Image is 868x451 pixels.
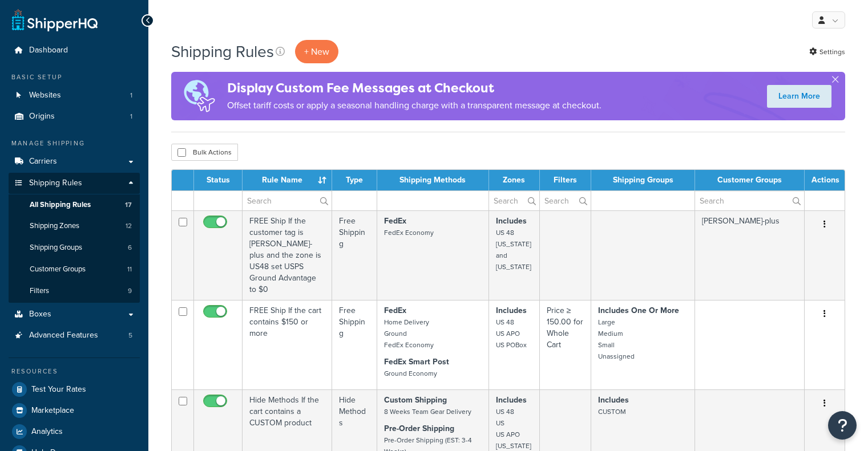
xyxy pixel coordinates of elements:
strong: Includes One Or More [598,304,679,316]
a: Analytics [9,421,140,442]
li: Shipping Rules [9,173,140,303]
span: 11 [127,265,132,274]
a: Shipping Zones 12 [9,216,140,237]
p: + New [295,40,338,63]
li: All Shipping Rules [9,194,140,216]
th: Filters [540,170,591,190]
li: Origins [9,106,140,127]
a: Shipping Rules [9,173,140,194]
span: 1 [130,91,132,100]
span: Shipping Rules [29,178,82,188]
th: Type [332,170,377,190]
a: Dashboard [9,40,140,61]
th: Rule Name : activate to sort column ascending [243,170,332,190]
a: Marketplace [9,400,140,421]
a: Origins 1 [9,106,140,127]
a: Shipping Groups 6 [9,237,140,258]
td: FREE Ship If the customer tag is [PERSON_NAME]-plus and the zone is US48 set USPS Ground Advantag... [243,210,332,300]
strong: FedEx [384,304,406,316]
input: Search [540,191,591,210]
td: [PERSON_NAME]-plus [695,210,804,300]
p: Offset tariff costs or apply a seasonal handling charge with a transparent message at checkout. [227,97,601,113]
a: Learn More [767,85,831,108]
strong: Includes [496,215,527,227]
a: Customer Groups 11 [9,259,140,280]
span: All Shipping Rules [30,200,91,210]
th: Customer Groups [695,170,804,190]
a: Test Your Rates [9,379,140,400]
th: Shipping Methods [377,170,489,190]
li: Shipping Zones [9,216,140,237]
small: US 48 US APO US POBox [496,317,527,350]
div: Resources [9,367,140,376]
a: Filters 9 [9,281,140,302]
strong: Custom Shipping [384,394,447,406]
a: Carriers [9,151,140,172]
span: 6 [128,243,132,253]
a: Websites 1 [9,85,140,106]
button: Open Resource Center [828,411,857,440]
div: Manage Shipping [9,139,140,148]
input: Search [695,191,804,210]
th: Status [194,170,243,190]
div: Basic Setup [9,72,140,82]
li: Customer Groups [9,259,140,280]
td: Free Shipping [332,300,377,389]
span: 12 [126,221,132,231]
a: Settings [809,44,845,60]
span: Test Your Rates [31,385,86,395]
h4: Display Custom Fee Messages at Checkout [227,79,601,97]
small: US 48 [US_STATE] and [US_STATE] [496,227,531,272]
span: Shipping Zones [30,221,79,231]
small: FedEx Economy [384,227,434,238]
span: Carriers [29,157,57,166]
img: duties-banner-06bc72dcb5fe05cb3f9472aba00be2ae8eb53ab6f0d8bb03d382ba314ac3c341.png [171,72,227,120]
span: Dashboard [29,46,68,55]
small: CUSTOM [598,407,626,417]
th: Shipping Groups [591,170,696,190]
button: Bulk Actions [171,144,238,161]
strong: Includes [496,304,527,316]
td: Free Shipping [332,210,377,300]
li: Advanced Features [9,325,140,346]
a: Boxes [9,304,140,325]
th: Zones [489,170,540,190]
small: Home Delivery Ground FedEx Economy [384,317,434,350]
span: Websites [29,91,61,100]
a: ShipperHQ Home [12,9,98,31]
td: FREE Ship If the cart contains $150 or more [243,300,332,389]
span: Analytics [31,427,63,437]
strong: Pre-Order Shipping [384,422,454,434]
span: 9 [128,286,132,296]
span: Marketplace [31,406,74,416]
span: 5 [128,331,132,340]
strong: FedEx [384,215,406,227]
strong: Includes [598,394,629,406]
td: Price ≥ 150.00 for Whole Cart [540,300,591,389]
strong: FedEx Smart Post [384,356,449,368]
span: Origins [29,112,55,121]
li: Shipping Groups [9,237,140,258]
span: Customer Groups [30,265,86,274]
strong: Includes [496,394,527,406]
small: Large Medium Small Unassigned [598,317,635,361]
th: Actions [805,170,845,190]
li: Filters [9,281,140,302]
span: Boxes [29,310,51,319]
span: 1 [130,112,132,121]
small: 8 Weeks Team Gear Delivery [384,407,471,417]
small: Ground Economy [384,368,437,379]
span: Advanced Features [29,331,98,340]
a: All Shipping Rules 17 [9,194,140,216]
a: Advanced Features 5 [9,325,140,346]
li: Websites [9,85,140,106]
span: Filters [30,286,49,296]
input: Search [243,191,332,210]
span: Shipping Groups [30,243,82,253]
h1: Shipping Rules [171,40,274,63]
